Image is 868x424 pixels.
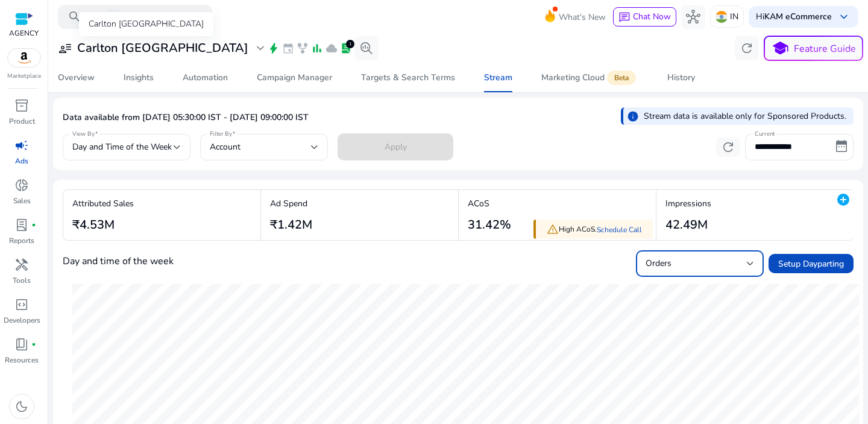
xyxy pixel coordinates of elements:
span: inventory_2 [14,98,29,113]
div: Insights [124,74,154,82]
h3: ₹4.53M [72,218,134,232]
p: Feature Guide [794,42,856,56]
img: in.svg [715,11,728,23]
span: lab_profile [340,42,352,54]
div: History [667,74,695,82]
span: Account [210,141,241,153]
span: Beta [607,71,636,85]
span: Setup Dayparting [778,258,844,270]
button: refresh [716,138,740,157]
p: Data available from [DATE] 05:30:00 IST - [DATE] 09:00:00 IST [63,112,309,124]
div: Carlton [GEOGRAPHIC_DATA] [79,12,213,36]
p: Marketplace [7,72,41,81]
span: user_attributes [58,41,72,55]
p: AGENCY [9,28,39,39]
p: Ads [15,156,28,166]
span: handyman [14,258,29,272]
span: bolt [268,42,280,54]
span: Chat Now [633,11,671,22]
span: keyboard_arrow_down [837,10,851,24]
span: book_4 [14,337,29,352]
div: High ACoS. [533,220,653,239]
button: schoolFeature Guide [764,36,863,61]
div: 1 [346,40,354,48]
p: Product [9,116,35,127]
span: info [627,110,639,122]
button: hub [681,5,705,29]
mat-label: View By [72,130,95,138]
div: Overview [58,74,95,82]
span: / [108,10,119,24]
span: What's New [559,7,606,28]
h3: 31.42% [468,218,511,232]
div: Stream [484,74,512,82]
span: cloud [325,42,338,54]
mat-label: Current [755,130,775,138]
div: Campaign Manager [257,74,332,82]
span: search [68,10,82,24]
span: search_insights [359,41,374,55]
b: KAM eCommerce [764,11,832,22]
button: chatChat Now [613,7,676,27]
span: school [772,40,789,57]
p: Tools [13,275,31,286]
div: Targets & Search Terms [361,74,455,82]
mat-label: Filter By [210,130,232,138]
span: bar_chart [311,42,323,54]
p: Stream data is available only for Sponsored Products. [644,110,846,122]
span: dark_mode [14,399,29,414]
span: event [282,42,294,54]
span: refresh [721,140,735,154]
h3: 42.49M [665,218,711,232]
h3: ₹1.42M [270,218,312,232]
div: Automation [183,74,228,82]
span: hub [686,10,700,24]
p: Impressions [665,197,711,210]
div: Marketing Cloud [541,73,638,83]
img: amazon.svg [8,49,40,67]
mat-icon: add_circle [836,192,851,207]
p: Resources [5,355,39,365]
span: refresh [740,41,754,55]
button: Setup Dayparting [769,254,854,273]
span: warning [547,223,559,235]
h3: Carlton [GEOGRAPHIC_DATA] [77,41,248,55]
span: expand_more [253,41,268,55]
p: Ad Spend [270,197,312,210]
button: search_insights [354,36,379,60]
p: Sales [13,195,31,206]
span: lab_profile [14,218,29,232]
span: donut_small [14,178,29,192]
span: Orders [646,258,671,269]
p: Reports [9,235,34,246]
span: campaign [14,138,29,153]
span: chat [618,11,631,24]
span: fiber_manual_record [31,223,36,227]
span: family_history [297,42,309,54]
p: Attributed Sales [72,197,134,210]
button: refresh [735,36,759,60]
span: Day and Time of the Week [72,141,172,153]
p: IN [730,6,738,27]
span: fiber_manual_record [31,342,36,347]
p: Press to search [84,10,156,24]
p: ACoS [468,197,511,210]
p: Developers [4,315,40,326]
h4: Day and time of the week [63,256,174,267]
a: Schedule Call [597,225,642,235]
p: Hi [756,13,832,21]
span: code_blocks [14,297,29,312]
